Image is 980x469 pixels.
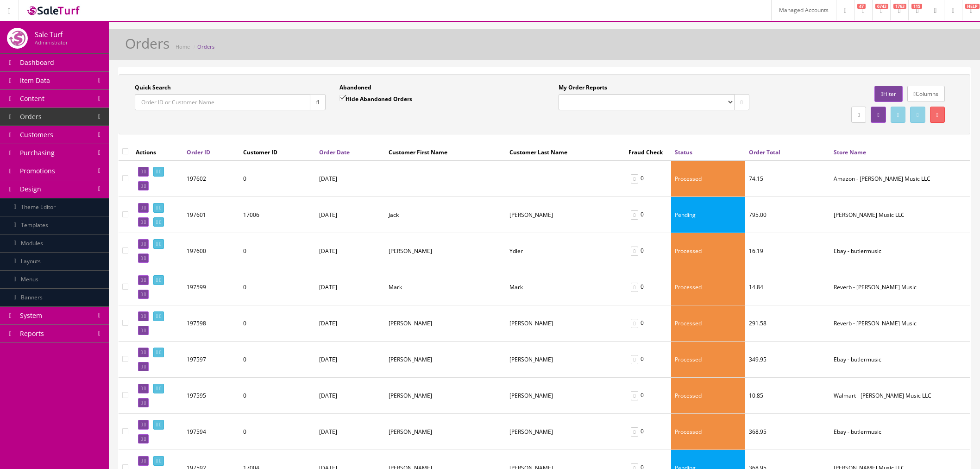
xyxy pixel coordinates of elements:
img: SaleTurf [26,4,82,17]
td: [DATE] [315,414,385,450]
a: Orders [197,43,214,50]
td: Processed [671,160,745,197]
span: Item Data [20,76,50,85]
span: Promotions [20,166,55,175]
a: Order ID [187,148,210,156]
input: Hide Abandoned Orders [339,95,346,101]
td: 0 [239,269,315,305]
td: 0 [239,342,315,378]
a: Order Date [319,148,350,156]
td: 197597 [183,342,239,378]
td: John [385,414,506,450]
th: Actions [132,144,183,160]
td: Ydler [506,233,625,269]
span: Reports [20,329,44,338]
th: Customer ID [239,144,315,160]
a: Order Total [749,148,780,156]
td: 368.95 [745,414,830,450]
td: 10.85 [745,378,830,414]
th: Customer First Name [385,144,506,160]
td: 197602 [183,160,239,197]
td: 0 [625,305,671,342]
td: [DATE] [315,378,385,414]
td: [DATE] [315,269,385,305]
td: 0 [239,305,315,342]
td: Molly [385,378,506,414]
a: Home [176,43,190,50]
span: Orders [20,112,42,121]
td: 291.58 [745,305,830,342]
td: chapin [506,342,625,378]
td: 0 [239,160,315,197]
td: Reverb - Butler Music [830,269,970,305]
a: Store Name [834,148,866,156]
td: 197595 [183,378,239,414]
td: 0 [625,233,671,269]
span: 1763 [893,4,906,9]
td: Pending [671,197,745,233]
span: System [20,311,42,320]
td: 197600 [183,233,239,269]
td: [DATE] [315,160,385,197]
span: Customers [20,130,53,139]
td: 14.84 [745,269,830,305]
td: [DATE] [315,197,385,233]
h4: Sale Turf [35,31,68,38]
td: 17006 [239,197,315,233]
td: Ebay - butlermusic [830,342,970,378]
td: 795.00 [745,197,830,233]
td: 349.95 [745,342,830,378]
td: 197601 [183,197,239,233]
label: Hide Abandoned Orders [339,94,412,103]
td: 0 [625,197,671,233]
td: 0 [625,414,671,450]
input: Order ID or Customer Name [135,94,310,110]
td: 74.15 [745,160,830,197]
span: Purchasing [20,148,55,157]
a: Status [675,148,692,156]
td: [DATE] [315,342,385,378]
td: Steiner [506,197,625,233]
span: Design [20,184,41,193]
td: Processed [671,342,745,378]
td: 0 [625,342,671,378]
td: Processed [671,305,745,342]
td: Ebay - butlermusic [830,233,970,269]
td: [DATE] [315,305,385,342]
small: Administrator [35,39,68,46]
td: 0 [239,233,315,269]
td: Ebay - butlermusic [830,414,970,450]
label: Quick Search [135,83,171,92]
span: HELP [965,4,980,9]
td: Amazon - Butler Music LLC [830,160,970,197]
td: 0 [239,378,315,414]
td: Processed [671,414,745,450]
td: Processed [671,269,745,305]
td: Butler Music LLC [830,197,970,233]
td: 197599 [183,269,239,305]
td: 16.19 [745,233,830,269]
span: 115 [911,4,922,9]
span: 6743 [875,4,888,9]
td: Reverb - Butler Music [830,305,970,342]
th: Customer Last Name [506,144,625,160]
a: Columns [907,86,945,102]
label: Abandoned [339,83,371,92]
td: 197594 [183,414,239,450]
td: Myers [506,305,625,342]
img: joshlucio05 [7,28,28,49]
td: james [385,342,506,378]
td: 0 [625,269,671,305]
td: Mark [506,269,625,305]
td: Processed [671,233,745,269]
label: My Order Reports [559,83,607,92]
a: Filter [874,86,902,102]
td: Jack [385,197,506,233]
td: Posavec [506,414,625,450]
td: Mark [385,269,506,305]
span: Content [20,94,44,103]
td: 0 [625,160,671,197]
span: 47 [857,4,866,9]
td: [DATE] [315,233,385,269]
td: Trent [385,305,506,342]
